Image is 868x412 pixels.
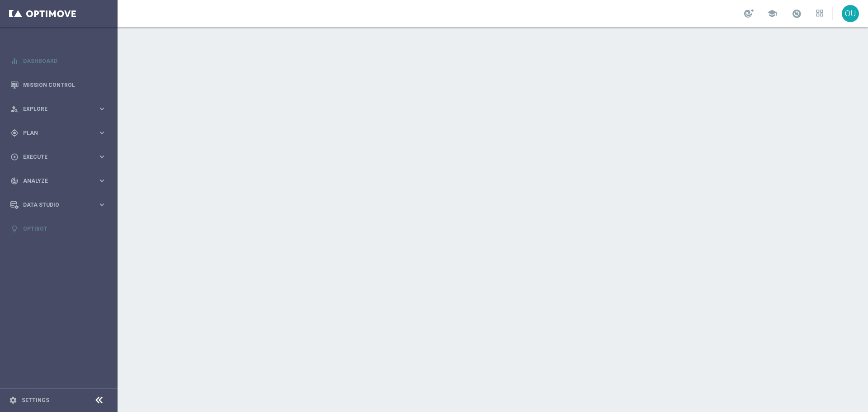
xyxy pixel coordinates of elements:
button: track_changes Analyze keyboard_arrow_right [10,177,107,185]
div: Analyze [10,177,98,185]
span: Data Studio [23,202,98,208]
span: Plan [23,130,98,136]
span: Analyze [23,178,98,184]
button: equalizer Dashboard [10,57,107,65]
a: Settings [22,398,49,403]
div: OU [842,5,859,22]
button: play_circle_outline Execute keyboard_arrow_right [10,153,107,161]
div: Explore [10,105,98,113]
i: gps_fixed [10,129,19,137]
div: Data Studio [10,201,98,209]
a: Optibot [23,217,106,241]
button: Mission Control [10,81,107,89]
span: Explore [23,106,98,112]
div: Plan [10,129,98,137]
i: settings [9,396,17,404]
div: Mission Control [10,73,106,97]
span: Execute [23,154,98,160]
i: person_search [10,105,19,113]
button: lightbulb Optibot [10,225,107,232]
a: Mission Control [23,73,106,97]
i: track_changes [10,177,19,185]
i: keyboard_arrow_right [98,152,106,161]
a: Dashboard [23,49,106,73]
span: school [767,9,777,19]
i: keyboard_arrow_right [98,200,106,209]
div: Optibot [10,217,106,241]
i: play_circle_outline [10,153,19,161]
i: lightbulb [10,225,19,233]
div: Execute [10,153,98,161]
i: keyboard_arrow_right [98,128,106,137]
div: Dashboard [10,49,106,73]
i: keyboard_arrow_right [98,176,106,185]
button: Data Studio keyboard_arrow_right [10,201,107,208]
i: equalizer [10,57,19,65]
button: gps_fixed Plan keyboard_arrow_right [10,129,107,137]
i: keyboard_arrow_right [98,104,106,113]
button: person_search Explore keyboard_arrow_right [10,105,107,113]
